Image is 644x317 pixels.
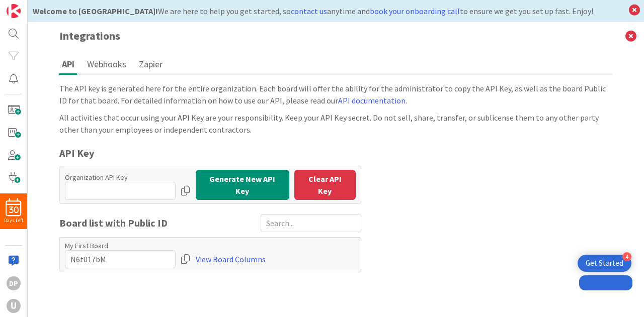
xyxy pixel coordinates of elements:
div: u [7,299,21,313]
button: Zapier [136,55,165,73]
button: Webhooks [85,55,129,73]
div: Dp [7,276,21,290]
h3: Integrations [49,22,623,50]
button: Generate New API Key [196,170,289,200]
span: 30 [9,206,19,214]
a: View Board Columns [196,250,266,268]
input: Search... [261,214,361,232]
div: API Key [59,146,361,161]
label: Organization API Key [65,173,176,182]
div: Open Get Started checklist, remaining modules: 4 [578,255,631,272]
button: API [59,55,77,75]
img: Visit kanbanzone.com [7,4,21,18]
a: API documentation [338,95,406,105]
label: My First Board [65,241,176,250]
div: All activities that occur using your API Key are your responsibility. Keep your API Key secret. D... [59,112,613,136]
a: contact us [291,6,327,16]
b: Welcome to [GEOGRAPHIC_DATA]! [33,6,158,16]
a: book your onboarding call [370,6,460,16]
div: The API key is generated here for the entire organization. Each board will offer the ability for ... [59,82,613,107]
div: 4 [622,252,631,261]
button: Clear API Key [294,170,356,200]
div: We are here to help you get started, so anytime and to ensure we get you set up fast. Enjoy! [33,5,624,17]
span: Board list with Public ID [59,216,168,231]
div: Get Started [586,258,623,268]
